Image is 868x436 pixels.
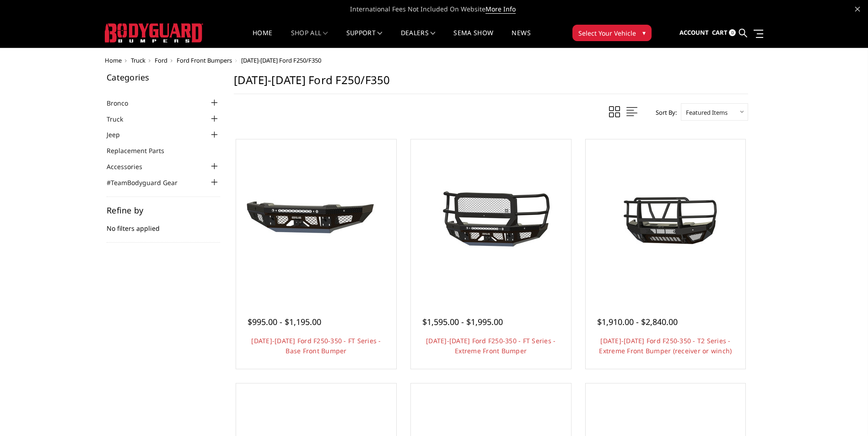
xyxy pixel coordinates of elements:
h5: Categories [107,73,220,81]
img: 2023-2025 Ford F250-350 - FT Series - Base Front Bumper [243,185,389,254]
a: Bronco [107,98,140,108]
a: News [512,30,530,48]
span: Account [679,28,709,37]
span: $1,595.00 - $1,995.00 [422,316,503,327]
a: Accessories [107,162,154,171]
label: Sort By: [651,106,677,119]
span: $1,910.00 - $2,840.00 [597,316,678,327]
a: Truck [131,56,146,64]
span: [DATE]-[DATE] Ford F250/F350 [241,56,321,64]
a: More Info [485,5,516,14]
a: Ford [155,56,167,64]
button: Select Your Vehicle [572,25,652,41]
a: [DATE]-[DATE] Ford F250-350 - FT Series - Base Front Bumper [251,336,381,355]
a: Dealers [401,30,436,48]
img: BODYGUARD BUMPERS [105,23,203,43]
span: Select Your Vehicle [578,28,636,38]
a: #TeamBodyguard Gear [107,178,189,187]
a: Ford Front Bumpers [177,56,232,64]
a: Home [253,30,272,48]
a: 2023-2025 Ford F250-350 - FT Series - Base Front Bumper [238,142,394,297]
h5: Refine by [107,206,220,214]
span: Cart [712,28,728,37]
a: Cart 0 [712,21,736,45]
span: $995.00 - $1,195.00 [248,316,321,327]
h1: [DATE]-[DATE] Ford F250/F350 [234,73,748,94]
a: shop all [291,30,328,48]
span: 0 [729,29,736,36]
a: Home [105,56,122,64]
img: 2023-2025 Ford F250-350 - T2 Series - Extreme Front Bumper (receiver or winch) [592,178,739,260]
div: No filters applied [107,206,220,243]
a: Jeep [107,130,131,139]
a: SEMA Show [453,30,493,48]
a: 2023-2025 Ford F250-350 - T2 Series - Extreme Front Bumper (receiver or winch) 2023-2025 Ford F25... [588,142,744,297]
span: ▾ [642,28,646,37]
a: Truck [107,114,135,124]
a: [DATE]-[DATE] Ford F250-350 - T2 Series - Extreme Front Bumper (receiver or winch) [599,336,732,355]
a: Support [346,30,383,48]
a: 2023-2025 Ford F250-350 - FT Series - Extreme Front Bumper 2023-2025 Ford F250-350 - FT Series - ... [413,142,569,297]
a: Account [679,21,709,45]
a: Replacement Parts [107,146,176,155]
a: [DATE]-[DATE] Ford F250-350 - FT Series - Extreme Front Bumper [426,336,555,355]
